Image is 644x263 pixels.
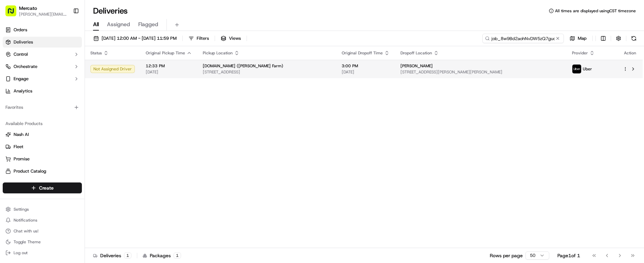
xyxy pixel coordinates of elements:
[3,49,82,60] button: Control
[623,50,637,56] div: Action
[5,156,79,162] a: Promise
[578,35,587,41] span: Map
[68,88,82,93] span: Pylon
[229,35,241,41] span: Views
[203,69,331,75] span: [STREET_ADDRESS]
[3,182,82,193] button: Create
[5,131,79,138] a: Nash AI
[7,38,19,50] img: 1736555255976-a54dd68f-1ca7-489b-9aae-adbdc363a1c4
[572,50,588,56] span: Provider
[490,252,523,259] p: Rows per page
[482,34,564,43] input: Type to search
[19,5,37,12] button: Mercato
[557,252,580,259] div: Page 1 of 1
[3,73,82,84] button: Engage
[14,228,38,234] span: Chat with us!
[14,156,30,162] span: Promise
[629,34,639,43] button: Refresh
[203,63,283,69] span: [DOMAIN_NAME] ([PERSON_NAME] Farm)
[55,69,112,81] a: 💻API Documentation
[14,207,29,212] span: Settings
[3,166,82,177] button: Product Catalog
[14,168,46,174] span: Product Catalog
[3,154,82,164] button: Promise
[14,51,28,57] span: Control
[185,34,212,43] button: Filters
[4,69,55,81] a: 📗Knowledge Base
[23,38,111,45] div: Start new chat
[3,86,82,97] a: Analytics
[102,35,177,41] span: [DATE] 12:00 AM - [DATE] 11:59 PM
[3,226,82,236] button: Chat with us!
[146,50,185,56] span: Original Pickup Time
[3,61,82,72] button: Orchestrate
[3,37,82,48] a: Deliveries
[48,88,82,93] a: Powered byPylon
[3,118,82,129] div: Available Products
[567,34,590,43] button: Map
[342,69,390,75] span: [DATE]
[197,35,209,41] span: Filters
[14,64,37,70] span: Orchestrate
[14,131,29,138] span: Nash AI
[342,50,383,56] span: Original Dropoff Time
[3,102,82,113] div: Favorites
[93,5,128,16] h1: Deliveries
[23,45,86,50] div: We're available if you need us!
[7,72,12,77] div: 📗
[90,34,180,43] button: [DATE] 12:00 AM - [DATE] 11:59 PM
[57,72,63,77] div: 💻
[3,215,82,225] button: Notifications
[572,65,581,73] img: uber-new-logo.jpeg
[3,24,82,35] a: Orders
[14,144,23,150] span: Fleet
[3,141,82,152] button: Fleet
[143,252,181,259] div: Packages
[14,217,37,223] span: Notifications
[107,20,130,29] span: Assigned
[14,71,52,78] span: Knowledge Base
[583,66,592,72] span: Uber
[218,34,244,43] button: Views
[3,3,70,19] button: Mercato[PERSON_NAME][EMAIL_ADDRESS][PERSON_NAME][DOMAIN_NAME]
[90,50,102,56] span: Status
[3,205,82,214] button: Settings
[93,252,131,259] div: Deliveries
[14,39,33,45] span: Deliveries
[3,129,82,140] button: Nash AI
[400,63,433,69] span: [PERSON_NAME]
[93,20,99,29] span: All
[146,69,192,75] span: [DATE]
[400,50,432,56] span: Dropoff Location
[138,20,158,29] span: Flagged
[39,185,54,191] span: Create
[342,63,390,69] span: 3:00 PM
[5,168,79,174] a: Product Catalog
[14,88,32,94] span: Analytics
[14,27,27,33] span: Orders
[174,252,181,259] div: 1
[14,250,28,256] span: Log out
[146,63,192,69] span: 12:33 PM
[203,50,233,56] span: Pickup Location
[14,239,41,245] span: Toggle Theme
[555,8,636,14] span: All times are displayed using CST timezone
[115,40,124,48] button: Start new chat
[14,76,29,82] span: Engage
[64,71,109,78] span: API Documentation
[19,12,68,17] button: [PERSON_NAME][EMAIL_ADDRESS][PERSON_NAME][DOMAIN_NAME]
[400,69,561,75] span: [STREET_ADDRESS][PERSON_NAME][PERSON_NAME]
[18,17,122,24] input: Got a question? Start typing here...
[124,252,131,259] div: 1
[3,237,82,247] button: Toggle Theme
[5,144,79,150] a: Fleet
[3,248,82,258] button: Log out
